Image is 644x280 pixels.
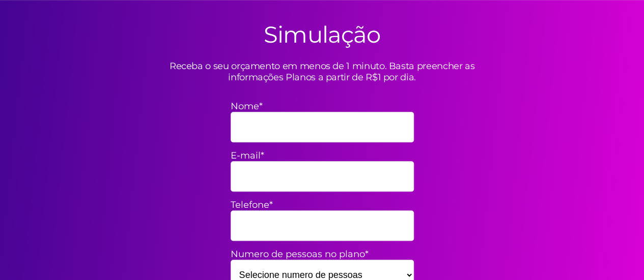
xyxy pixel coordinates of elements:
p: Receba o seu orçamento em menos de 1 minuto. Basta preencher as informações Planos a partir de R$... [144,60,500,83]
label: Telefone* [231,199,414,210]
h2: Simulação [264,20,380,48]
label: Numero de pessoas no plano* [231,248,414,260]
label: E-mail* [231,150,414,161]
label: Nome* [231,101,414,112]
